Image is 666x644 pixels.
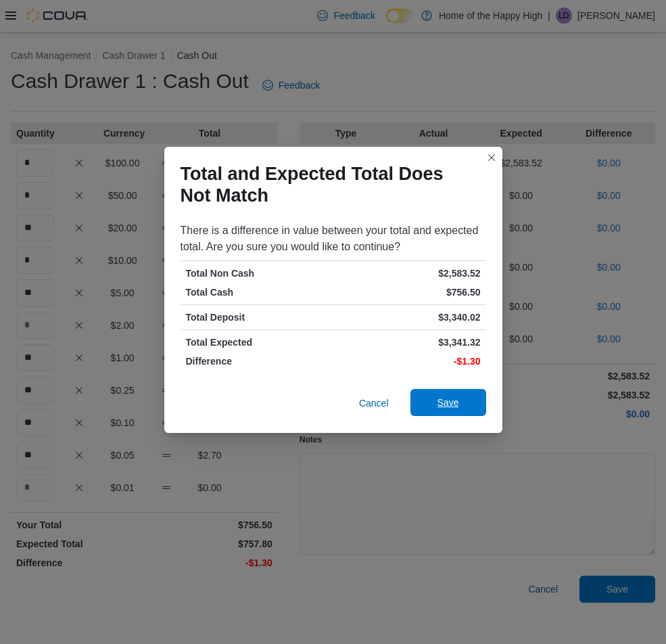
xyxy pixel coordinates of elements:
button: Closes this modal window [483,149,500,166]
p: Total Deposit [186,310,331,324]
span: Save [437,396,459,409]
p: -$1.30 [336,354,481,368]
button: Save [410,389,486,416]
h1: Total and Expected Total Does Not Match [181,163,475,206]
p: $756.50 [336,285,481,299]
div: There is a difference in value between your total and expected total. Are you sure you would like... [181,223,486,255]
p: $2,583.52 [336,267,481,280]
button: Cancel [354,390,394,417]
p: Total Non Cash [186,267,331,280]
span: Cancel [359,396,389,410]
p: Total Cash [186,285,331,299]
p: $3,340.02 [336,310,481,324]
p: Total Expected [186,336,331,349]
p: $3,341.32 [336,336,481,349]
p: Difference [186,354,331,368]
